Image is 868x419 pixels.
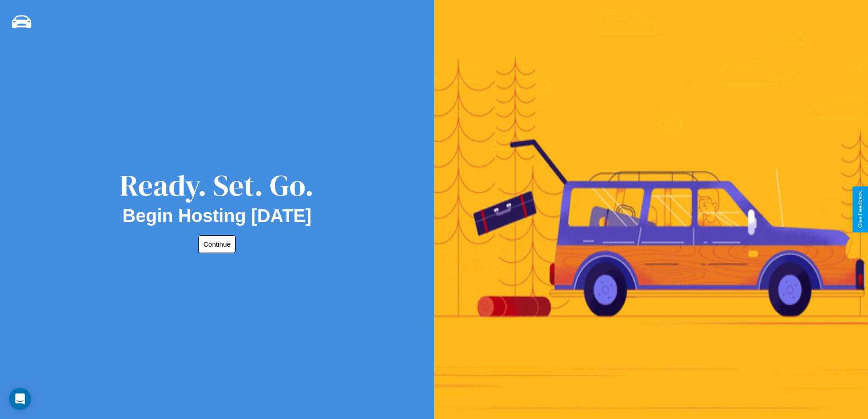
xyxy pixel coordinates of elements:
[857,191,863,228] div: Give Feedback
[198,235,236,253] button: Continue
[123,206,312,226] h2: Begin Hosting [DATE]
[9,388,31,410] div: Open Intercom Messenger
[120,165,314,206] div: Ready. Set. Go.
